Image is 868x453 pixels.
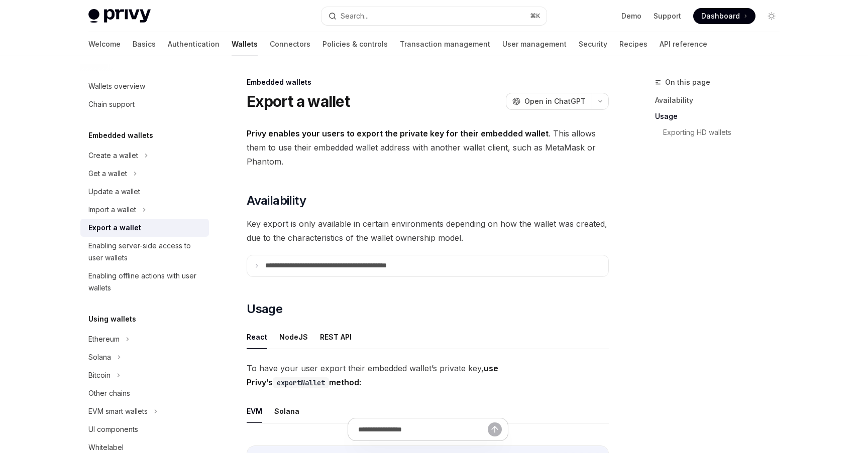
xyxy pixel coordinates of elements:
div: Import a wallet [88,204,136,216]
a: Support [654,11,681,21]
div: Create a wallet [88,149,138,162]
span: Usage [247,301,282,317]
a: Enabling offline actions with user wallets [80,267,209,297]
span: ⌘ K [530,12,540,20]
div: Other chains [88,387,130,399]
span: Open in ChatGPT [524,96,586,106]
a: Basics [133,32,156,56]
button: Open in ChatGPT [506,93,592,110]
a: User management [502,32,567,56]
div: EVM smart wallets [88,405,148,417]
code: exportWallet [273,377,329,388]
a: Other chains [80,384,209,402]
div: Export a wallet [88,222,141,234]
h5: Using wallets [88,313,136,325]
a: Availability [655,92,788,108]
a: Dashboard [693,8,755,24]
a: Export a wallet [80,219,209,237]
div: Solana [88,351,111,363]
a: Demo [621,11,641,21]
div: Enabling server-side access to user wallets [88,240,203,264]
div: Bitcoin [88,369,111,381]
span: Dashboard [701,11,740,21]
a: Update a wallet [80,183,209,201]
button: Solana [274,399,299,423]
a: Policies & controls [322,32,388,56]
a: UI components [80,420,209,438]
span: Availability [247,193,306,209]
div: UI components [88,423,138,435]
a: Security [579,32,607,56]
a: Connectors [270,32,310,56]
strong: use Privy’s method: [247,363,498,387]
a: Wallets [232,32,258,56]
div: Update a wallet [88,186,140,198]
a: Chain support [80,95,209,113]
span: On this page [665,76,710,88]
a: Enabling server-side access to user wallets [80,237,209,267]
div: Chain support [88,98,135,110]
h5: Embedded wallets [88,129,153,141]
span: Key export is only available in certain environments depending on how the wallet was created, due... [247,217,609,245]
span: . This allows them to use their embedded wallet address with another wallet client, such as MetaM... [247,126,609,169]
button: NodeJS [279,325,308,349]
a: Authentication [168,32,220,56]
a: Exporting HD wallets [663,124,788,140]
a: Wallets overview [80,77,209,95]
div: Get a wallet [88,168,127,180]
div: Search... [341,10,369,22]
div: Enabling offline actions with user wallets [88,270,203,294]
a: Transaction management [400,32,490,56]
button: React [247,325,267,349]
img: light logo [88,9,151,23]
button: REST API [320,325,352,349]
div: Ethereum [88,333,120,345]
button: Toggle dark mode [764,8,780,24]
a: Recipes [619,32,647,56]
strong: Privy enables your users to export the private key for their embedded wallet [247,128,549,138]
button: Send message [488,422,502,436]
a: API reference [660,32,707,56]
a: Usage [655,108,788,124]
div: Embedded wallets [247,77,609,87]
span: To have your user export their embedded wallet’s private key, [247,361,609,389]
button: EVM [247,399,262,423]
a: Welcome [88,32,121,56]
h1: Export a wallet [247,92,350,110]
div: Wallets overview [88,80,145,92]
button: Search...⌘K [321,7,547,25]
